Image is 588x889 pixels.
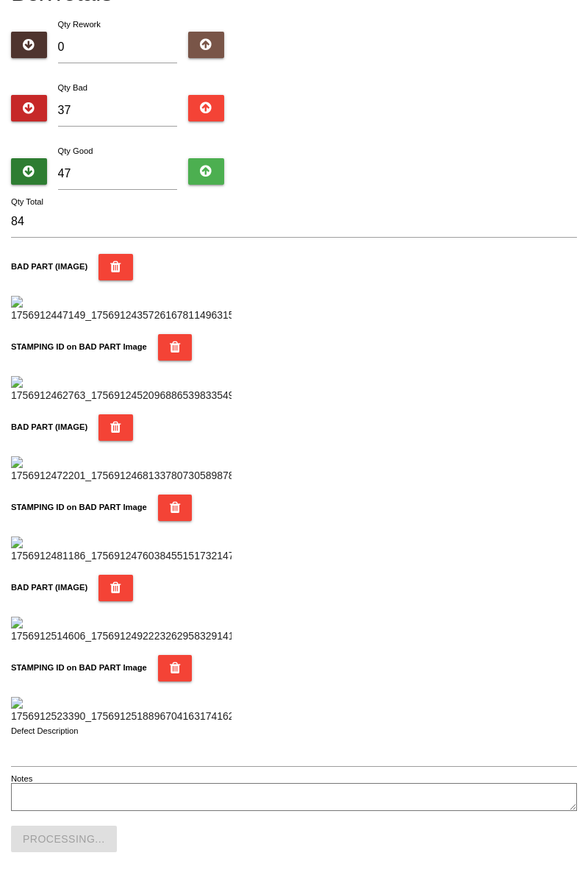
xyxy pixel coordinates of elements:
b: BAD PART (IMAGE) [11,583,87,592]
button: BAD PART (IMAGE) [98,254,133,280]
img: 1756912514606_17569124922232629583291411641393.jpg [11,617,232,644]
b: STAMPING ID on BAD PART Image [11,663,147,672]
b: STAMPING ID on BAD PART Image [11,342,147,351]
img: 1756912462763_17569124520968865398335490454392.jpg [11,376,232,403]
label: Qty Good [58,146,93,155]
img: 1756912523390_17569125188967041631741627112913.jpg [11,697,232,724]
label: Qty Rework [58,20,101,29]
label: Qty Total [11,196,43,208]
button: STAMPING ID on BAD PART Image [158,495,193,521]
label: Notes [11,773,32,785]
button: BAD PART (IMAGE) [98,575,133,601]
img: 1756912447149_17569124357261678114963155086882.jpg [11,296,232,323]
button: STAMPING ID on BAD PART Image [158,334,193,361]
button: STAMPING ID on BAD PART Image [158,655,193,681]
b: STAMPING ID on BAD PART Image [11,503,147,511]
button: BAD PART (IMAGE) [98,414,133,441]
img: 1756912472201_17569124681337807305898784670531.jpg [11,456,232,484]
img: 1756912481186_17569124760384551517321474909565.jpg [11,536,232,564]
label: Defect Description [11,725,79,737]
b: BAD PART (IMAGE) [11,262,87,271]
b: BAD PART (IMAGE) [11,422,87,431]
label: Qty Bad [58,83,87,92]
